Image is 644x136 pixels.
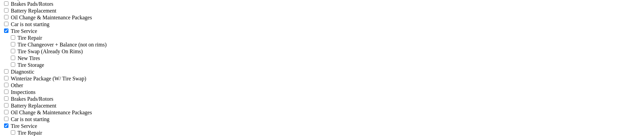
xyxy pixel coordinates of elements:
label: Diagnostic [11,69,34,75]
label: Brakes Pads/Rotors [11,1,53,7]
label: Tire Swap (Already On Rims) [18,48,83,54]
label: Battery Replacement [11,103,56,109]
label: Winterize Package (W/ Tire Swap) [11,76,86,81]
label: Inspections [11,89,35,95]
label: Tire Changeover + Balance (not on rims) [18,42,106,47]
label: Brakes Pads/Rotors [11,96,53,102]
label: Tire Service [11,123,37,129]
label: Oil Change & Maintenance Packages [11,15,92,20]
label: Car is not starting [11,21,49,27]
label: Other [11,82,23,88]
label: Oil Change & Maintenance Packages [11,110,92,115]
label: Battery Replacement [11,8,56,14]
label: New Tires [18,55,40,61]
label: Tire Repair [18,130,42,136]
label: Tire Storage [18,62,44,68]
label: Car is not starting [11,116,49,122]
label: Tire Service [11,28,37,34]
label: Tire Repair [18,35,42,41]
